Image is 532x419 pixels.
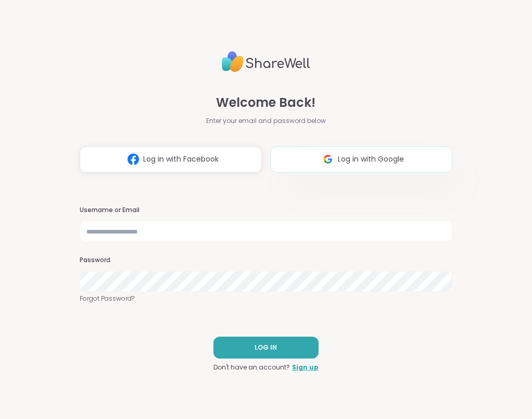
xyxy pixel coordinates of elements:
span: Log in with Google [338,154,404,165]
span: LOG IN [255,343,277,352]
button: LOG IN [213,337,319,359]
span: Enter your email and password below [206,116,326,126]
span: Welcome Back! [216,93,315,112]
a: Sign up [292,363,319,372]
img: ShareWell Logomark [123,150,143,169]
span: Don't have an account? [213,363,290,372]
h3: Username or Email [80,206,452,215]
a: Forgot Password? [80,294,452,303]
button: Log in with Google [270,146,452,172]
span: Log in with Facebook [143,154,219,165]
img: ShareWell Logomark [318,150,338,169]
h3: Password [80,256,452,265]
img: ShareWell Logo [222,47,310,77]
button: Log in with Facebook [80,146,262,172]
